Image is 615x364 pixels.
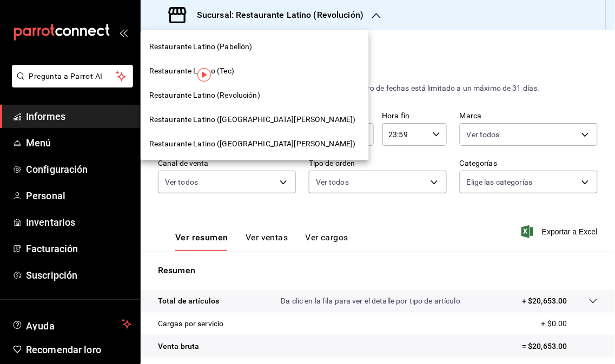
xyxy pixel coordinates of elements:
font: Restaurante Latino (Revolución) [149,91,260,99]
div: Restaurante Latino (Pabellón) [141,35,369,59]
div: Restaurante Latino ([GEOGRAPHIC_DATA][PERSON_NAME]) [141,132,369,156]
font: Restaurante Latino ([GEOGRAPHIC_DATA][PERSON_NAME]) [149,115,356,124]
font: Restaurante Latino ([GEOGRAPHIC_DATA][PERSON_NAME]) [149,139,356,148]
font: Restaurante Latino (Tec) [149,66,234,75]
font: Restaurante Latino (Pabellón) [149,42,253,51]
div: Restaurante Latino (Revolución) [141,83,369,107]
div: Restaurante Latino (Tec) [141,59,369,83]
div: Restaurante Latino ([GEOGRAPHIC_DATA][PERSON_NAME]) [141,107,369,132]
img: Marcador de información sobre herramientas [197,68,211,82]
